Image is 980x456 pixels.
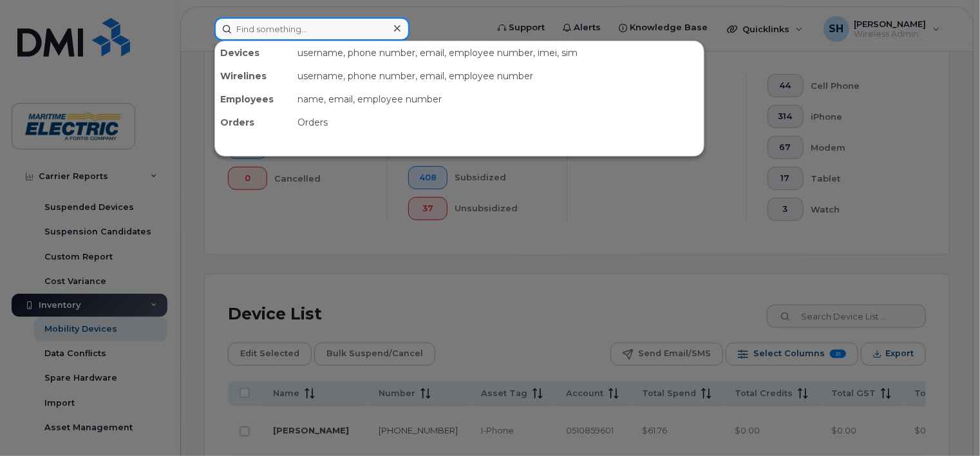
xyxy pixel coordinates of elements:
div: Employees [215,88,292,111]
div: name, email, employee number [292,88,704,111]
div: Devices [215,41,292,64]
div: username, phone number, email, employee number [292,64,704,88]
div: Orders [292,111,704,134]
input: Find something... [214,17,410,41]
div: Orders [215,111,292,134]
div: username, phone number, email, employee number, imei, sim [292,41,704,64]
div: Wirelines [215,64,292,88]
